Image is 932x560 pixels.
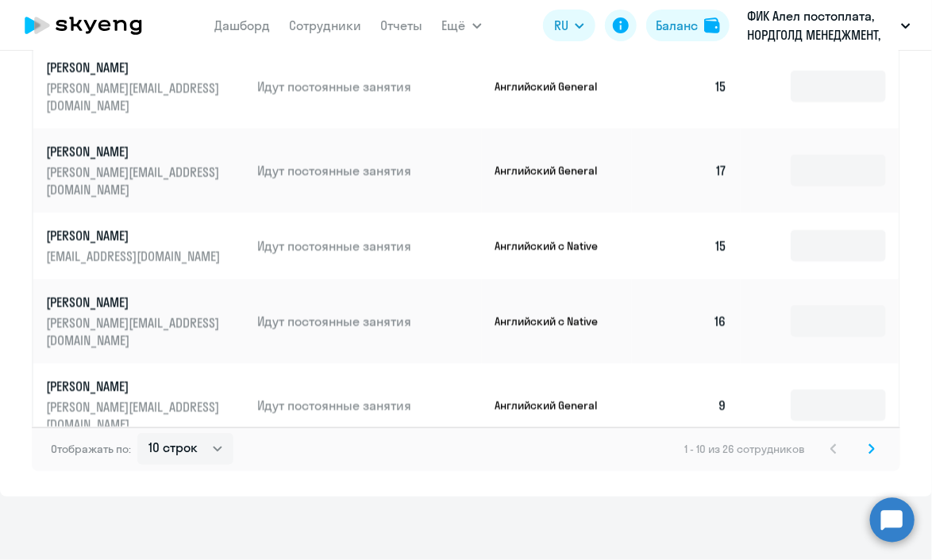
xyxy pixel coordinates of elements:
[747,6,895,44] p: ФИК Алел постоплата, НОРДГОЛД МЕНЕДЖМЕНТ, ООО
[257,397,482,414] p: Идут постоянные занятия
[290,17,362,33] a: Сотрудники
[442,10,482,41] button: Ещё
[46,143,224,160] p: [PERSON_NAME]
[46,378,245,433] a: [PERSON_NAME][PERSON_NAME][EMAIL_ADDRESS][DOMAIN_NAME]
[51,442,131,456] span: Отображать по:
[46,79,224,114] p: [PERSON_NAME][EMAIL_ADDRESS][DOMAIN_NAME]
[46,378,224,395] p: [PERSON_NAME]
[257,237,482,255] p: Идут постоянные занятия
[46,398,224,433] p: [PERSON_NAME][EMAIL_ADDRESS][DOMAIN_NAME]
[656,16,698,35] div: Баланс
[632,363,740,447] td: 9
[381,17,423,33] a: Отчеты
[46,293,245,349] a: [PERSON_NAME][PERSON_NAME][EMAIL_ADDRESS][DOMAIN_NAME]
[46,227,224,244] p: [PERSON_NAME]
[46,143,245,198] a: [PERSON_NAME][PERSON_NAME][EMAIL_ADDRESS][DOMAIN_NAME]
[543,10,595,41] button: RU
[632,279,740,363] td: 16
[495,79,614,94] p: Английский General
[442,16,466,35] span: Ещё
[46,163,224,198] p: [PERSON_NAME][EMAIL_ADDRESS][DOMAIN_NAME]
[646,10,730,41] button: Балансbalance
[632,213,740,279] td: 15
[554,16,568,35] span: RU
[495,314,614,328] p: Английский с Native
[739,6,919,44] button: ФИК Алел постоплата, НОРДГОЛД МЕНЕДЖМЕНТ, ООО
[46,59,245,114] a: [PERSON_NAME][PERSON_NAME][EMAIL_ADDRESS][DOMAIN_NAME]
[495,239,614,253] p: Английский с Native
[257,78,482,95] p: Идут постоянные занятия
[46,59,224,76] p: [PERSON_NAME]
[632,128,740,213] td: 17
[46,227,245,265] a: [PERSON_NAME][EMAIL_ADDRESS][DOMAIN_NAME]
[46,247,224,265] p: [EMAIL_ADDRESS][DOMAIN_NAME]
[704,17,720,33] img: balance
[257,313,482,330] p: Идут постоянные занятия
[257,162,482,179] p: Идут постоянные занятия
[495,163,614,178] p: Английский General
[495,398,614,412] p: Английский General
[632,44,740,128] td: 15
[46,293,224,311] p: [PERSON_NAME]
[46,314,224,349] p: [PERSON_NAME][EMAIL_ADDRESS][DOMAIN_NAME]
[215,17,271,33] a: Дашборд
[684,442,805,456] span: 1 - 10 из 26 сотрудников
